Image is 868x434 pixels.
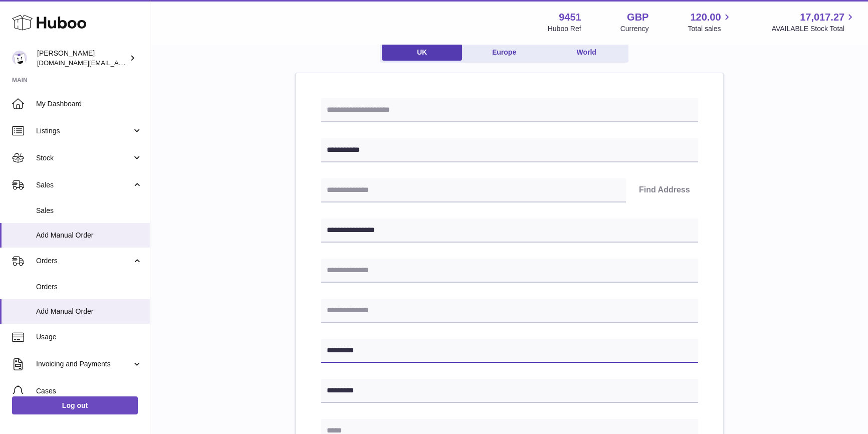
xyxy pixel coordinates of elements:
span: Orders [36,282,142,292]
span: Listings [36,126,132,136]
a: 17,017.27 AVAILABLE Stock Total [771,11,856,34]
a: World [546,44,626,61]
a: UK [382,44,462,61]
span: 120.00 [690,11,721,24]
span: Total sales [688,24,732,34]
span: Add Manual Order [36,231,142,240]
strong: GBP [627,11,648,24]
span: Orders [36,256,132,266]
div: Huboo Ref [548,24,581,34]
span: 17,017.27 [800,11,844,24]
span: Sales [36,206,142,215]
span: Usage [36,332,142,342]
div: [PERSON_NAME] [37,49,127,68]
a: Europe [464,44,544,61]
img: amir.ch@gmail.com [12,51,27,66]
span: Stock [36,153,132,163]
span: My Dashboard [36,99,142,109]
span: Cases [36,386,142,396]
span: Invoicing and Payments [36,359,132,369]
span: Sales [36,180,132,190]
span: Add Manual Order [36,307,142,316]
strong: 9451 [559,11,581,24]
div: Currency [620,24,649,34]
span: AVAILABLE Stock Total [771,24,856,34]
span: [DOMAIN_NAME][EMAIL_ADDRESS][DOMAIN_NAME] [37,59,199,67]
a: 120.00 Total sales [688,11,732,34]
a: Log out [12,396,138,414]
